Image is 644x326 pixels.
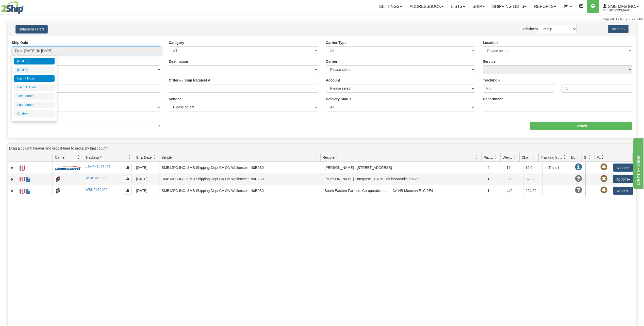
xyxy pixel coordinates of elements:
a: Tracking Status filter column settings [560,153,569,161]
li: [DATE] [14,58,55,64]
label: Service [483,59,496,64]
label: Ship Date [12,40,28,45]
label: Location [483,40,498,45]
div: grid grouping header [8,143,636,153]
td: 1 [485,173,504,185]
label: Platform [523,26,538,31]
li: [DATE] [14,67,55,73]
td: 224.62 [523,185,542,197]
td: [DATE] [134,185,159,197]
button: Copy to clipboard [123,164,132,171]
span: Tracking Status [541,155,563,160]
a: BOL / CMR [26,186,31,194]
a: Ship [469,0,488,13]
div: live help - online [4,3,47,9]
a: Delivery Status filter column settings [573,153,582,161]
a: Tracking # filter column settings [125,153,134,161]
td: 19 [504,162,523,173]
button: Actions [608,25,629,33]
a: WSK6459402 [85,188,107,192]
label: Tracking # [483,78,500,83]
label: Category [169,40,184,45]
label: Delivery Status [326,96,352,102]
label: Sender [169,96,181,102]
img: logo2613.jpg [1,1,24,14]
a: Lists [447,0,469,13]
span: Charge [522,155,532,160]
li: Last 30 Days [14,84,55,91]
a: Sender filter column settings [312,153,320,161]
a: Carrier filter column settings [74,153,83,161]
input: To [562,84,632,93]
span: Shipment Issues [584,155,588,160]
img: 30 - Loomis Express [55,165,81,170]
span: Pickup Not Assigned [600,175,607,182]
a: Pickup Status filter column settings [598,153,607,161]
button: Actions [613,175,633,183]
span: In Transit [575,164,582,171]
td: 2 [485,162,504,173]
a: Charge filter column settings [530,153,538,161]
label: Department [483,96,503,102]
a: Reports [530,0,560,13]
li: Last Month [14,102,55,108]
button: Actions [613,187,633,195]
td: 440 [504,185,523,197]
div: Support: 1 - 855 - 55 - 2SHIP [1,17,643,22]
a: Settings [375,0,406,13]
td: 323.33 [523,173,542,185]
label: Order # / Ship Request # [169,78,210,83]
a: Weight filter column settings [511,153,519,161]
li: Last 7 Days [14,75,55,82]
td: 1 [485,185,504,197]
button: Copy to clipboard [123,187,132,194]
input: Search [530,122,633,130]
td: [DATE] [134,162,159,173]
span: Unknown [575,175,582,182]
span: Carrier [55,155,66,160]
a: Label [20,175,25,183]
a: Addressbook [406,0,448,13]
img: 733 - Day & Ross [55,176,61,182]
span: 2613 / [PERSON_NAME] [603,8,641,13]
td: SMB MFG INC. SMB Shipping Dept CA ON Wallenstein N0B2S0 [159,173,322,185]
span: Packages [484,155,494,160]
td: South Eastern Farmers Co-operative Ltd. . CA NB Moncton E1C 0E4 [322,185,485,197]
td: In Transit [542,162,573,173]
td: [PERSON_NAME] Enterprise . CA NS shubenacadie b0n2h0 [322,173,485,185]
a: LSHP43458493 [85,165,110,169]
td: SMB MFG INC. SMB Shipping Dept CA ON Wallenstein N0B2S0 [159,162,322,173]
a: Recipient filter column settings [473,153,481,161]
a: Label [20,163,25,171]
button: Actions [613,164,633,172]
span: Recipient [323,155,337,160]
td: SMB MFG INC. SMB Shipping Dept CA ON Wallenstein N0B2S0 [159,185,322,197]
td: [PERSON_NAME] . [STREET_ADDRESS] [322,162,485,173]
a: WSK6459393 [85,176,107,180]
span: Sender [161,155,173,160]
a: Expand [10,188,15,193]
a: Shipping lists [488,0,530,13]
span: Pickup Not Assigned [600,187,607,194]
td: 300 [504,173,523,185]
button: Shipment Filters [15,25,48,34]
label: Carrier [326,59,338,64]
span: Pickup Not Assigned [600,164,607,171]
input: From [483,84,554,93]
span: Delivery Status [571,155,575,160]
span: Tracking # [85,155,102,160]
li: This Month [14,93,55,100]
label: Destination [169,59,188,64]
a: Shipment Issues filter column settings [586,153,594,161]
img: 733 - Day & Ross [55,187,61,194]
a: Expand [10,165,15,170]
span: Weight [503,155,513,160]
a: Ship Date filter column settings [151,153,159,161]
td: [DATE] [134,173,159,185]
li: Custom [14,110,55,117]
span: Ship Date [136,155,152,160]
td: 10.6 [523,162,542,173]
span: Unknown [575,187,582,194]
label: Carrier Type [326,40,346,45]
a: SMB MFG INC. 2613 / [PERSON_NAME] [599,0,642,13]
